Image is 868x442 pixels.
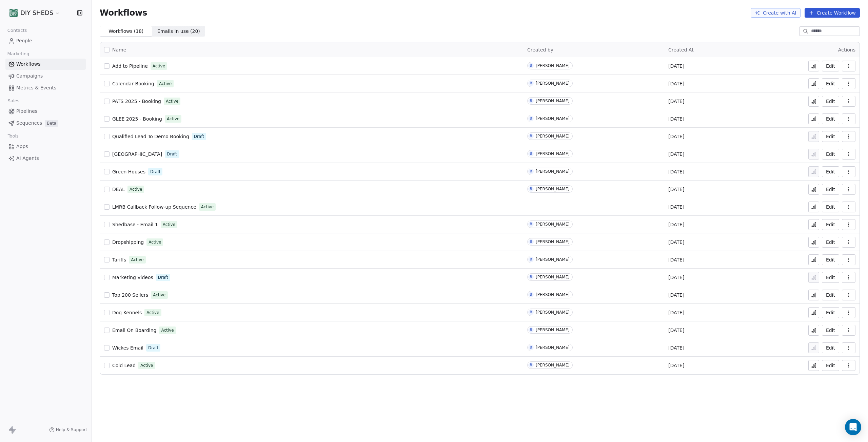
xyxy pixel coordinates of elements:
span: Add to Pipeline [112,63,148,69]
button: Edit [822,342,839,353]
button: DIY SHEDS [8,7,62,19]
span: Active [153,63,165,69]
div: [PERSON_NAME] [536,99,570,103]
span: [DATE] [668,327,684,334]
div: [PERSON_NAME] [536,239,570,244]
span: [DATE] [668,221,684,228]
button: Edit [822,325,839,336]
a: Dropshipping [112,239,144,246]
span: [DATE] [668,186,684,193]
span: Tools [5,131,21,141]
div: [PERSON_NAME] [536,81,570,86]
span: Draft [194,133,204,140]
a: Edit [822,61,839,71]
span: Draft [150,169,160,175]
a: Green Houses [112,168,145,175]
span: Workflows [16,61,41,68]
div: B [530,116,532,121]
span: DIY SHEDS [20,8,53,17]
div: [PERSON_NAME] [536,310,570,315]
span: [DATE] [668,115,684,122]
button: Create with AI [751,8,801,18]
a: Apps [5,141,86,152]
span: [GEOGRAPHIC_DATA] [112,151,162,157]
span: Metrics & Events [16,84,56,91]
div: B [530,345,532,350]
a: Edit [822,184,839,195]
button: Edit [822,113,839,124]
a: Pipelines [5,106,86,117]
span: Help & Support [56,427,87,433]
a: Edit [822,307,839,318]
span: LMRB Callback Follow-up Sequence [112,204,196,210]
div: [PERSON_NAME] [536,345,570,350]
a: Edit [822,360,839,371]
span: Email On Boarding [112,328,156,333]
span: Draft [167,151,177,157]
button: Edit [822,272,839,283]
div: B [530,274,532,280]
div: [PERSON_NAME] [536,363,570,367]
span: Dropshipping [112,239,144,245]
div: B [530,81,532,86]
a: Dog Kennels [112,309,142,316]
span: PATS 2025 - Booking [112,99,161,104]
button: Create Workflow [805,8,860,18]
a: Cold Lead [112,362,136,369]
span: Sales [5,96,22,106]
div: [PERSON_NAME] [536,275,570,279]
span: Dog Kennels [112,310,142,315]
span: [DATE] [668,239,684,246]
span: [DATE] [668,151,684,157]
span: [DATE] [668,344,684,351]
button: Edit [822,202,839,212]
span: Active [131,257,143,263]
a: Tariffs [112,256,126,263]
span: [DATE] [668,274,684,281]
a: PATS 2025 - Booking [112,98,161,105]
div: [PERSON_NAME] [536,328,570,332]
div: [PERSON_NAME] [536,222,570,227]
a: Qualified Lead To Demo Booking [112,133,189,140]
span: Draft [148,345,158,351]
div: B [530,63,532,68]
a: Workflows [5,59,86,70]
span: Cold Lead [112,363,136,368]
span: [DATE] [668,98,684,105]
div: B [530,292,532,297]
div: B [530,186,532,192]
span: DEAL [112,187,125,192]
a: Edit [822,78,839,89]
a: SequencesBeta [5,118,86,129]
span: Campaigns [16,72,43,80]
div: Open Intercom Messenger [845,419,861,435]
span: Active [149,239,161,245]
span: Marketing Videos [112,275,153,280]
a: Edit [822,219,839,230]
a: Edit [822,96,839,107]
span: People [16,37,32,44]
div: B [530,327,532,333]
span: [DATE] [668,80,684,87]
span: Beta [45,120,58,127]
div: B [530,362,532,368]
div: B [530,98,532,104]
span: [DATE] [668,204,684,210]
div: B [530,151,532,156]
span: Created by [527,47,553,52]
span: Name [112,46,126,54]
div: [PERSON_NAME] [536,151,570,156]
button: Edit [822,254,839,265]
span: Active [167,116,179,122]
span: Workflows [100,8,147,18]
img: shedsdiy.jpg [9,9,18,17]
span: Active [159,81,172,87]
span: [DATE] [668,256,684,263]
a: Shedbase - Email 1 [112,221,158,228]
span: [DATE] [668,292,684,298]
button: Edit [822,131,839,142]
div: B [530,257,532,262]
